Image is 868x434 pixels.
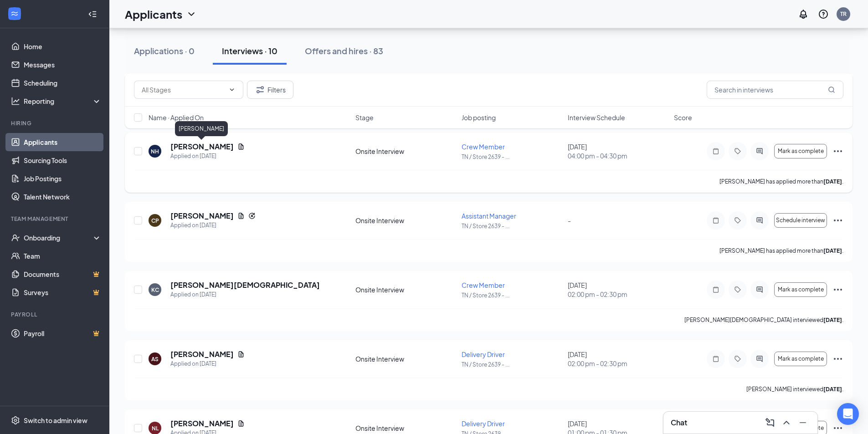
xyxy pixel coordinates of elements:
[568,113,625,122] span: Interview Schedule
[237,351,245,358] svg: Document
[462,281,505,289] span: Crew Member
[779,415,794,430] button: ChevronUp
[462,419,505,428] span: Delivery Driver
[149,113,204,122] span: Name · Applied On
[568,290,668,299] span: 02:00 pm - 02:30 pm
[823,178,842,185] b: [DATE]
[151,355,159,363] div: AS
[462,113,496,122] span: Job posting
[186,9,197,20] svg: ChevronDown
[462,291,562,299] p: TN / Store 2639 - ...
[568,151,668,160] span: 04:00 pm - 04:30 pm
[763,415,777,430] button: ComposeMessage
[828,86,835,93] svg: MagnifyingGlass
[10,9,19,18] svg: WorkstreamLogo
[781,417,792,428] svg: ChevronUp
[462,222,562,230] p: TN / Store 2639 - ...
[11,97,20,106] svg: Analysis
[142,85,225,95] input: All Stages
[462,153,562,161] p: TN / Store 2639 - ...
[152,424,159,432] div: NL
[255,84,266,95] svg: Filter
[818,9,829,20] svg: QuestionInfo
[837,403,859,425] div: Open Intercom Messenger
[774,213,827,228] button: Schedule interview
[247,81,293,99] button: Filter Filters
[24,324,102,342] a: PayrollCrown
[24,265,102,283] a: DocumentsCrown
[24,283,102,301] a: SurveysCrown
[11,215,100,223] div: Team Management
[24,247,102,265] a: Team
[719,247,843,255] p: [PERSON_NAME] has applied more than .
[823,317,842,323] b: [DATE]
[832,423,843,434] svg: Ellipses
[754,286,765,293] svg: ActiveChat
[24,133,102,151] a: Applicants
[11,233,20,242] svg: UserCheck
[355,424,456,433] div: Onsite Interview
[732,148,743,155] svg: Tag
[170,142,234,152] h5: [PERSON_NAME]
[170,290,320,299] div: Applied on [DATE]
[710,148,721,155] svg: Note
[24,151,102,169] a: Sourcing Tools
[170,359,245,368] div: Applied on [DATE]
[832,284,843,295] svg: Ellipses
[671,418,687,428] h3: Chat
[24,233,94,242] div: Onboarding
[778,286,824,293] span: Mark as complete
[832,146,843,157] svg: Ellipses
[170,152,245,161] div: Applied on [DATE]
[776,217,825,224] span: Schedule interview
[796,415,810,430] button: Minimize
[568,350,668,368] div: [DATE]
[237,420,245,427] svg: Document
[754,355,765,363] svg: ActiveChat
[462,361,562,368] p: TN / Store 2639 - ...
[237,212,245,220] svg: Document
[355,216,456,225] div: Onsite Interview
[732,217,743,224] svg: Tag
[732,286,743,293] svg: Tag
[24,97,102,106] div: Reporting
[355,354,456,363] div: Onsite Interview
[125,6,182,22] h1: Applicants
[170,419,234,429] h5: [PERSON_NAME]
[24,416,87,425] div: Switch to admin view
[355,113,374,122] span: Stage
[355,147,456,156] div: Onsite Interview
[11,416,20,425] svg: Settings
[88,10,97,19] svg: Collapse
[778,356,824,362] span: Mark as complete
[710,217,721,224] svg: Note
[797,417,808,428] svg: Minimize
[24,188,102,206] a: Talent Network
[355,285,456,294] div: Onsite Interview
[170,349,234,359] h5: [PERSON_NAME]
[774,352,827,366] button: Mark as complete
[710,286,721,293] svg: Note
[568,359,668,368] span: 02:00 pm - 02:30 pm
[228,86,236,93] svg: ChevronDown
[746,385,843,393] p: [PERSON_NAME] interviewed .
[798,9,809,20] svg: Notifications
[170,221,256,230] div: Applied on [DATE]
[462,212,516,220] span: Assistant Manager
[222,45,277,56] div: Interviews · 10
[134,45,195,56] div: Applications · 0
[774,144,827,158] button: Mark as complete
[719,178,843,185] p: [PERSON_NAME] has applied more than .
[754,217,765,224] svg: ActiveChat
[823,386,842,393] b: [DATE]
[462,143,505,151] span: Crew Member
[832,215,843,226] svg: Ellipses
[674,113,692,122] span: Score
[11,311,100,318] div: Payroll
[175,121,228,136] div: [PERSON_NAME]
[707,81,843,99] input: Search in interviews
[237,143,245,150] svg: Document
[151,286,159,294] div: KC
[24,56,102,74] a: Messages
[684,316,843,324] p: [PERSON_NAME][DEMOGRAPHIC_DATA] interviewed .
